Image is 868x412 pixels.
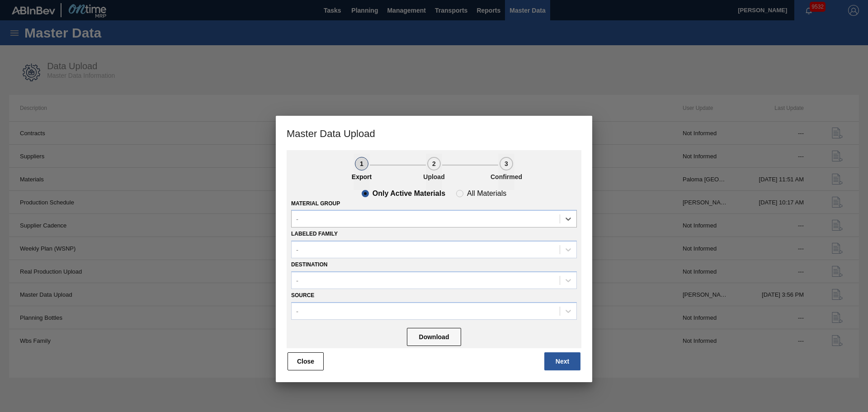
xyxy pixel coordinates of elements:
[291,261,327,268] label: Destination
[288,352,324,370] button: Close
[426,154,442,190] button: 2Upload
[276,116,592,150] h3: Master Data Upload
[296,307,298,315] div: -
[411,173,457,180] p: Upload
[296,246,298,254] div: -
[291,231,338,237] label: Labeled Family
[456,190,506,197] clb-radio-button: All Materials
[427,157,441,170] div: 2
[484,173,529,180] p: Confirmed
[291,292,314,298] label: Source
[296,215,298,223] div: -
[354,154,370,190] button: 1Export
[362,190,445,197] clb-radio-button: Only Active Materials
[296,276,298,284] div: -
[498,154,514,190] button: 3Confirmed
[355,157,368,170] div: 1
[339,173,384,180] p: Export
[407,328,461,346] button: Download
[500,157,513,170] div: 3
[291,200,340,207] label: Material Group
[544,352,580,370] button: Next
